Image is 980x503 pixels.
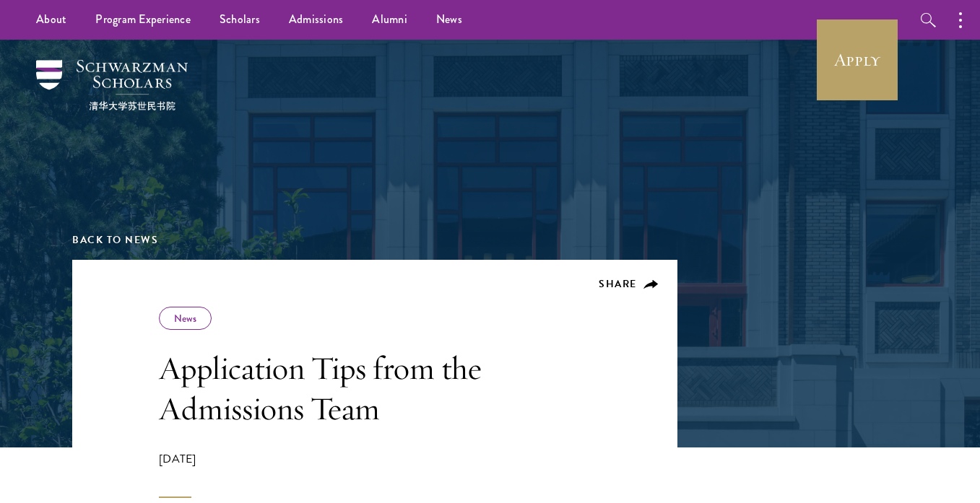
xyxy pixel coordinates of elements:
span: Share [599,276,637,292]
img: Schwarzman Scholars [36,60,188,110]
a: Apply [817,19,898,100]
div: [DATE] [159,450,571,498]
a: Back to News [72,232,158,248]
h1: Application Tips from the Admissions Team [159,348,571,429]
a: News [174,311,196,325]
button: Share [599,278,659,291]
